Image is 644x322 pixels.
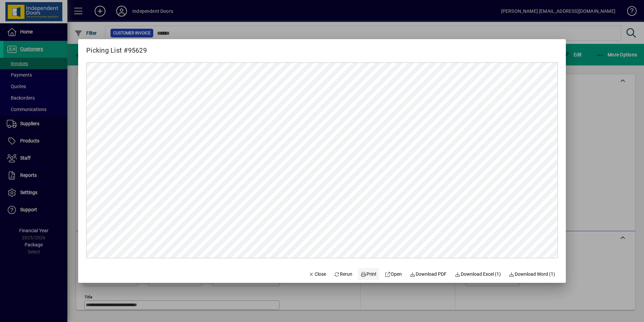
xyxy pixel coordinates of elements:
h2: Picking List #95629 [78,39,155,56]
span: Download PDF [410,271,447,278]
a: Open [382,268,405,280]
span: Close [309,271,326,278]
span: Rerun [334,271,353,278]
span: Open [385,271,402,278]
span: Print [360,271,377,278]
span: Download Word (1) [509,271,555,278]
button: Close [306,268,329,280]
button: Print [358,268,379,280]
button: Download Word (1) [506,268,558,280]
a: Download PDF [407,268,450,280]
button: Download Excel (1) [452,268,504,280]
span: Download Excel (1) [455,271,501,278]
